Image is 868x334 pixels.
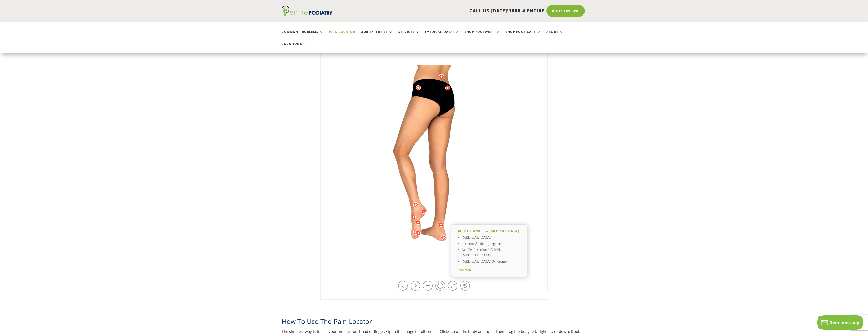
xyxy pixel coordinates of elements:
img: 130.jpg [364,65,504,268]
a: Shop Footwear [465,30,500,41]
a: Entire Podiatry [282,12,333,17]
a: Zoom in / out [423,281,433,291]
li: Posterior Ankle Impingement [462,241,522,247]
span: 1800 4 ENTIRE [509,8,545,14]
a: Book Online [546,5,585,17]
a: Common Problems [282,30,323,41]
img: logo (1) [282,6,333,16]
li: Achilles Insertional Calcific [MEDICAL_DATA] [462,247,522,259]
a: Play / Stop [435,281,445,291]
a: Shop Foot Care [506,30,541,41]
li: [MEDICAL_DATA] Syndrome [462,259,522,265]
span: Read more [456,268,472,272]
span: Send message [830,320,860,325]
a: Our Expertise [361,30,393,41]
a: Rotate left [398,281,408,291]
li: [MEDICAL_DATA] [462,235,522,241]
button: Send message [817,315,863,330]
h2: How To Use The Pain Locator [282,317,587,328]
a: Pain Locator [329,30,355,41]
h2: Back of ankle & [MEDICAL_DATA] [456,229,522,234]
a: About [546,30,563,41]
a: Rotate right [411,281,420,291]
a: Locations [282,42,307,53]
a: Back of ankle & [MEDICAL_DATA] [MEDICAL_DATA] Posterior Ankle Impingement Achilles Insertional Ca... [451,224,527,277]
p: CALL US [DATE]! [352,8,545,14]
a: Services [398,30,420,41]
a: Full Screen on / off [448,281,457,291]
a: [MEDICAL_DATA] [425,30,459,41]
a: Hot-spots on / off [460,281,470,291]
